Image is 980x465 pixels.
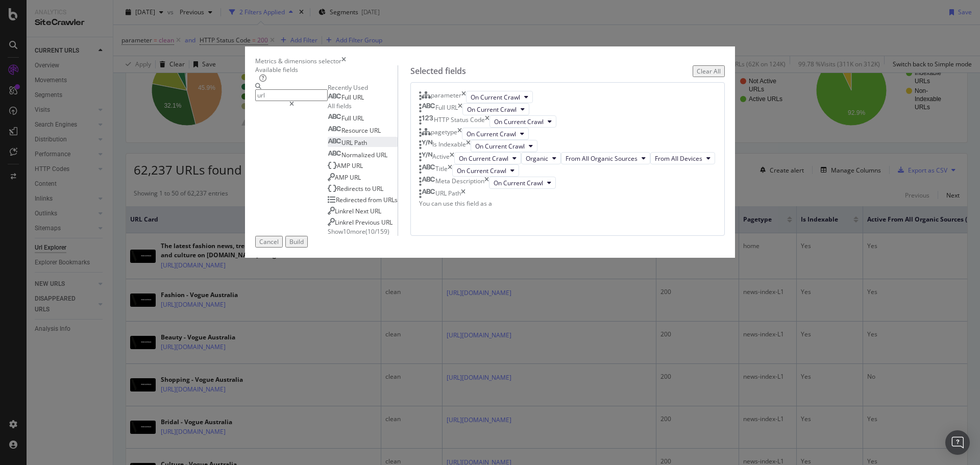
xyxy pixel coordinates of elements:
[489,177,556,189] button: On Current Crawl
[434,115,485,128] div: HTTP Status Code
[341,93,353,102] span: Full
[471,140,537,152] button: On Current Crawl
[354,138,367,147] span: Path
[475,142,525,151] span: On Current Crawl
[341,57,346,65] div: times
[693,65,725,77] button: Clear All
[419,128,716,140] div: pagetypetimesOn Current Crawl
[353,114,364,123] span: URL
[454,152,521,164] button: On Current Crawl
[341,114,353,123] span: Full
[285,236,308,248] button: Build
[494,179,543,187] span: On Current Crawl
[432,140,466,152] div: Is Indexable
[370,207,381,215] span: URL
[457,128,462,140] div: times
[435,103,458,115] div: Full URL
[419,91,716,103] div: parametertimesOn Current Crawl
[350,173,361,182] span: URL
[566,154,638,163] span: From All Organic Sources
[419,140,716,152] div: Is IndexabletimesOn Current Crawl
[521,152,561,164] button: Organic
[650,152,715,164] button: From All Devices
[255,65,398,74] div: Available fields
[259,237,279,246] div: Cancel
[341,151,376,159] span: Normalized
[255,57,341,65] div: Metrics & dimensions selector
[328,102,398,110] div: All fields
[383,195,398,204] span: URLs
[245,46,735,258] div: modal
[459,154,508,163] span: On Current Crawl
[352,161,363,170] span: URL
[435,164,448,177] div: Title
[945,430,970,455] div: Open Intercom Messenger
[448,164,452,177] div: times
[561,152,650,164] button: From All Organic Sources
[419,152,716,164] div: ActivetimesOn Current CrawlOrganicFrom All Organic SourcesFrom All Devices
[462,128,529,140] button: On Current Crawl
[289,237,304,246] div: Build
[435,177,484,189] div: Meta Description
[494,117,544,126] span: On Current Crawl
[337,184,365,193] span: Redirects
[466,140,471,152] div: times
[432,152,450,164] div: Active
[467,105,517,114] span: On Current Crawl
[341,126,370,135] span: Resource
[458,103,462,115] div: times
[365,227,389,236] span: ( 10 / 159 )
[335,207,355,215] span: Linkrel
[365,184,372,193] span: to
[381,218,393,227] span: URL
[655,154,702,163] span: From All Devices
[255,236,283,248] button: Cancel
[435,189,461,199] div: URL Path
[335,173,350,182] span: AMP
[328,227,365,236] span: Show 10 more
[337,161,352,170] span: AMP
[697,67,721,76] div: Clear All
[484,177,489,189] div: times
[419,164,716,177] div: TitletimesOn Current Crawl
[410,65,466,77] div: Selected fields
[466,91,533,103] button: On Current Crawl
[452,164,519,177] button: On Current Crawl
[353,93,364,102] span: URL
[419,115,716,128] div: HTTP Status CodetimesOn Current Crawl
[370,126,381,135] span: URL
[450,152,454,164] div: times
[485,115,489,128] div: times
[335,218,355,227] span: Linkrel
[467,130,516,138] span: On Current Crawl
[457,166,506,175] span: On Current Crawl
[355,207,370,215] span: Next
[255,89,328,101] input: Search by field name
[419,189,716,199] div: URL Pathtimes
[431,91,461,103] div: parameter
[336,195,368,204] span: Redirected
[489,115,556,128] button: On Current Crawl
[368,195,383,204] span: from
[376,151,387,159] span: URL
[372,184,383,193] span: URL
[419,103,716,115] div: Full URLtimesOn Current Crawl
[328,83,398,92] div: Recently Used
[462,103,529,115] button: On Current Crawl
[461,189,465,199] div: times
[461,91,466,103] div: times
[355,218,381,227] span: Previous
[341,138,354,147] span: URL
[526,154,548,163] span: Organic
[471,93,520,102] span: On Current Crawl
[431,128,457,140] div: pagetype
[419,199,716,208] div: You can use this field as a
[419,177,716,189] div: Meta DescriptiontimesOn Current Crawl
